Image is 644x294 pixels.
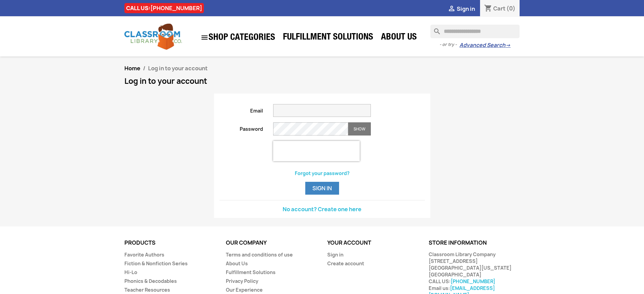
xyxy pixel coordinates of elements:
[124,251,164,258] a: Favorite Authors
[124,240,216,246] p: Products
[226,240,317,246] p: Our company
[197,30,279,45] a: SHOP CATEGORIES
[505,42,510,49] span: →
[506,5,516,12] span: (0)
[150,4,202,12] a: [PHONE_NUMBER]
[439,41,459,48] span: - or try -
[348,122,371,136] button: Show
[327,260,364,267] a: Create account
[305,182,339,195] button: Sign in
[200,33,209,42] i: 
[327,239,371,246] a: Your account
[430,25,520,38] input: Search
[124,77,520,85] h1: Log in to your account
[430,25,438,33] i: search
[378,31,420,45] a: About Us
[226,269,276,275] a: Fulfillment Solutions
[124,24,182,50] img: Classroom Library Company
[226,260,248,267] a: About Us
[493,5,505,12] span: Cart
[214,104,268,114] label: Email
[214,122,268,132] label: Password
[457,5,475,13] span: Sign in
[484,5,492,13] i: shopping_cart
[148,65,208,72] span: Log in to your account
[429,240,520,246] p: Store information
[226,251,293,258] a: Terms and conditions of use
[273,122,348,136] input: Password input
[295,170,350,176] a: Forgot your password?
[459,42,510,49] a: Advanced Search→
[124,3,204,13] div: CALL US:
[280,31,377,45] a: Fulfillment Solutions
[124,269,137,275] a: Hi-Lo
[448,5,475,13] a:  Sign in
[448,5,456,13] i: 
[226,278,258,284] a: Privacy Policy
[124,278,177,284] a: Phonics & Decodables
[226,287,263,293] a: Our Experience
[273,141,360,161] iframe: reCAPTCHA
[124,65,140,72] a: Home
[327,251,343,258] a: Sign in
[124,287,170,293] a: Teacher Resources
[124,260,188,267] a: Fiction & Nonfiction Series
[283,205,361,213] a: No account? Create one here
[451,278,495,285] a: [PHONE_NUMBER]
